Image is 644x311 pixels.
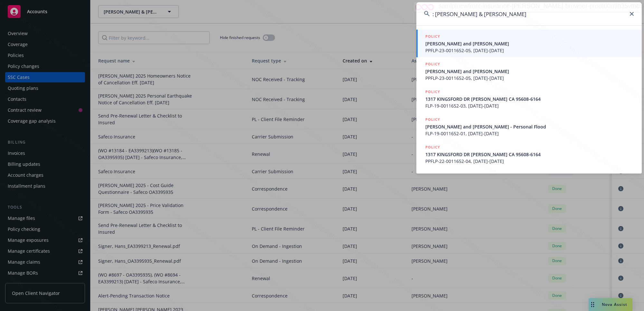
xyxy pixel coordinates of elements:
a: POLICY1317 KINGSFORD DR [PERSON_NAME] CA 95608-6164PPFLP-22-0011652-04, [DATE]-[DATE] [416,140,642,168]
a: POLICY[PERSON_NAME] and [PERSON_NAME]PPFLP-23-0011652-05, [DATE]-[DATE] [416,57,642,85]
span: [PERSON_NAME] and [PERSON_NAME] [425,68,634,75]
a: POLICY[PERSON_NAME] and [PERSON_NAME]PPFLP-23-0011652-05, [DATE]-[DATE] [416,30,642,57]
h5: POLICY [425,116,440,123]
span: FLP-19-0011652-01, [DATE]-[DATE] [425,130,634,137]
span: FLP-19-0011652-03, [DATE]-[DATE] [425,102,634,109]
h5: POLICY [425,33,440,40]
span: 1317 KINGSFORD DR [PERSON_NAME] CA 95608-6164 [425,151,634,158]
a: POLICY[PERSON_NAME] and [PERSON_NAME] - Personal FloodFLP-19-0011652-01, [DATE]-[DATE] [416,113,642,140]
a: POLICY1317 KINGSFORD DR [PERSON_NAME] CA 95608-6164FLP-19-0011652-03, [DATE]-[DATE] [416,85,642,113]
span: [PERSON_NAME] and [PERSON_NAME] - Personal Flood [425,123,634,130]
span: PPFLP-23-0011652-05, [DATE]-[DATE] [425,75,634,81]
span: PPFLP-22-0011652-04, [DATE]-[DATE] [425,158,634,165]
h5: POLICY [425,89,440,95]
span: PPFLP-23-0011652-05, [DATE]-[DATE] [425,47,634,54]
h5: POLICY [425,144,440,150]
h5: POLICY [425,61,440,67]
span: 1317 KINGSFORD DR [PERSON_NAME] CA 95608-6164 [425,96,634,102]
input: Search... [416,2,642,25]
span: [PERSON_NAME] and [PERSON_NAME] [425,40,634,47]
